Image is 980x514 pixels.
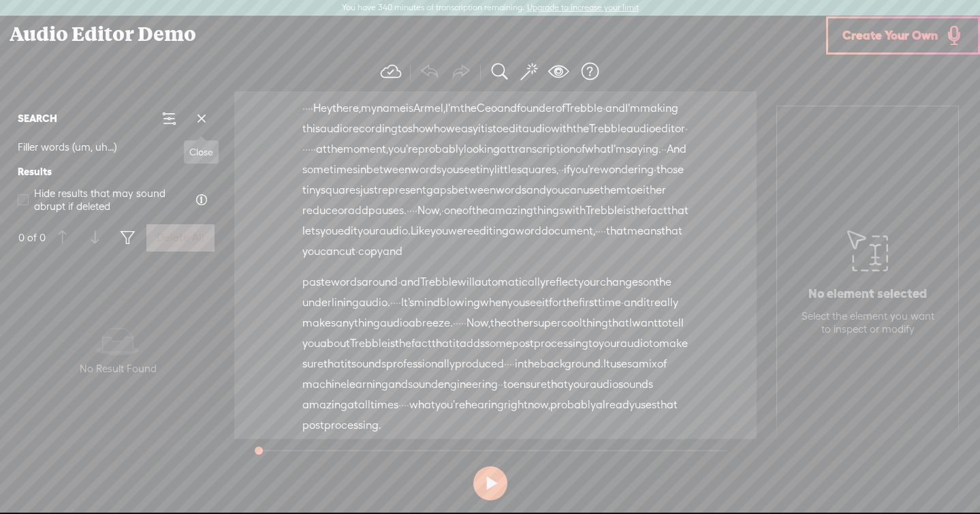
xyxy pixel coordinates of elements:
[661,139,664,160] span: ·
[650,292,678,313] span: really
[464,313,467,333] span: ·
[18,135,117,160] span: Filler words (um, uh...)
[302,374,347,395] span: machine
[488,200,533,221] span: amazing
[400,272,420,292] span: and
[347,395,358,415] span: at
[420,272,458,292] span: Trebble
[302,272,331,292] span: paste
[444,200,462,221] span: one
[528,395,550,415] span: now,
[598,292,621,313] span: time
[361,98,377,119] span: my
[18,231,46,245] div: 0 of 0
[351,354,386,374] span: sounds
[388,333,395,354] span: is
[598,221,601,241] span: ·
[366,160,411,180] span: between
[407,395,409,415] span: ·
[377,98,406,119] span: name
[472,200,488,221] span: the
[490,313,507,333] span: the
[411,333,432,354] span: fact
[595,221,598,241] span: ·
[578,272,600,292] span: your
[324,415,381,436] span: processing.
[473,221,509,241] span: editing
[379,221,411,241] span: audio.
[401,292,414,313] span: It's
[685,119,688,139] span: ·
[503,374,513,395] span: to
[509,221,516,241] span: a
[411,221,430,241] span: Like
[550,395,596,415] span: probably
[441,200,444,221] span: ·
[623,200,631,221] span: is
[388,374,408,395] span: and
[320,333,350,354] span: about
[347,374,388,395] span: learning
[533,313,561,333] span: super
[605,98,625,119] span: and
[321,180,360,200] span: squares
[596,395,635,415] span: already
[657,354,667,374] span: of
[561,313,582,333] span: cool
[453,313,456,333] span: ·
[460,333,485,354] span: adds
[504,395,528,415] span: right
[525,292,542,313] span: see
[600,180,627,200] span: them
[655,272,671,292] span: the
[434,119,455,139] span: how
[320,119,349,139] span: audio
[464,139,500,160] span: looking
[302,119,320,139] span: this
[302,354,323,374] span: sure
[302,313,336,333] span: makes
[355,241,358,262] span: ·
[349,119,398,139] span: recording
[426,180,452,200] span: gaps
[383,241,402,262] span: and
[461,313,464,333] span: ·
[390,292,393,313] span: ·
[452,180,496,200] span: between
[549,292,563,313] span: for
[655,119,685,139] span: editor
[558,160,561,180] span: ·
[501,374,503,395] span: ·
[625,98,640,119] span: I'm
[564,180,583,200] span: can
[313,98,332,119] span: Hey
[624,292,644,313] span: and
[808,286,927,302] p: No element selected
[546,272,578,292] span: reflect
[497,98,517,119] span: and
[409,395,435,415] span: what
[500,139,511,160] span: at
[18,160,218,184] b: Results
[512,333,534,354] span: post
[345,354,351,374] span: it
[668,313,684,333] span: tell
[415,313,453,333] span: breeze.
[526,180,546,200] span: and
[305,98,308,119] span: ·
[561,160,564,180] span: ·
[627,119,655,139] span: audio
[195,194,208,206] span: We check for a bit of silence before and after each result. This helps avoid deletions that may s...
[323,354,345,374] span: that
[370,395,398,415] span: times
[606,221,627,241] span: that
[657,395,678,415] span: that
[302,333,320,354] span: you
[513,374,547,395] span: ensure
[418,139,464,160] span: probably
[478,119,485,139] span: it
[524,354,540,374] span: the
[409,313,415,333] span: a
[600,272,643,292] span: changes
[658,313,668,333] span: to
